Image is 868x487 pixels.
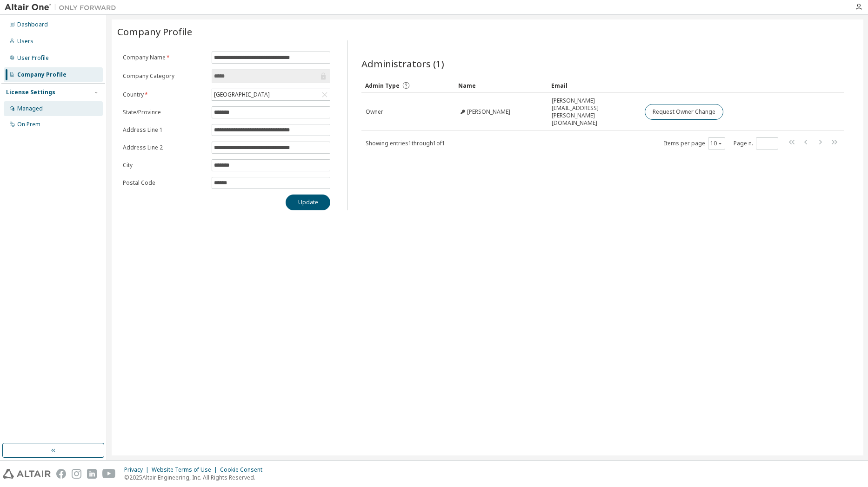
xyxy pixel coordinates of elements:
div: Email [551,78,637,93]
label: State/Province [123,109,206,116]
div: Dashboard [17,21,48,28]
label: City [123,162,206,169]
button: Request Owner Change [645,104,723,120]
img: youtube.svg [102,469,116,479]
div: Users [17,38,33,45]
span: Company Profile [117,25,192,38]
label: Company Name [123,54,206,61]
img: Altair One [5,3,121,12]
label: Country [123,91,206,98]
div: On Prem [17,121,40,128]
img: instagram.svg [72,469,81,479]
div: Company Profile [17,71,67,78]
div: Managed [17,105,43,112]
span: Admin Type [365,82,400,90]
span: Page n. [734,137,778,149]
span: Items per page [664,137,725,149]
div: Name [458,78,544,93]
span: [PERSON_NAME][EMAIL_ADDRESS][PERSON_NAME][DOMAIN_NAME] [552,97,636,127]
div: License Settings [6,89,55,96]
div: [GEOGRAPHIC_DATA] [212,89,330,100]
span: [PERSON_NAME] [467,108,510,116]
span: Showing entries 1 through 1 of 1 [366,139,445,147]
img: linkedin.svg [87,469,97,479]
div: User Profile [17,54,49,62]
div: Cookie Consent [220,466,268,474]
div: Privacy [124,466,152,474]
button: 10 [710,140,723,147]
label: Postal Code [123,179,206,187]
img: altair_logo.svg [3,469,51,479]
div: Website Terms of Use [152,466,220,474]
span: Owner [366,108,383,116]
p: © 2025 Altair Engineering, Inc. All Rights Reserved. [124,474,268,481]
img: facebook.svg [56,469,66,479]
label: Address Line 1 [123,126,206,134]
span: Administrators (1) [361,57,444,70]
label: Address Line 2 [123,144,206,151]
label: Company Category [123,72,206,80]
div: [GEOGRAPHIC_DATA] [213,90,271,100]
button: Update [286,195,330,210]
